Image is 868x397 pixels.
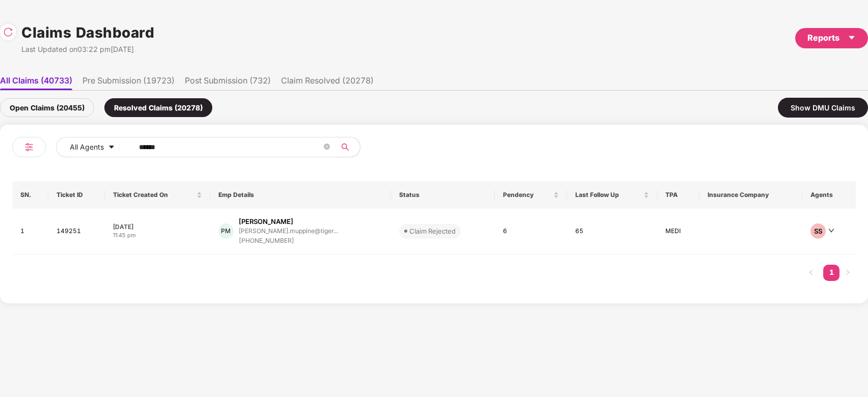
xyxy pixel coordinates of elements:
button: All Agentscaret-down [56,137,137,157]
img: svg+xml;base64,PHN2ZyB4bWxucz0iaHR0cDovL3d3dy53My5vcmcvMjAwMC9zdmciIHdpZHRoPSIyNCIgaGVpZ2h0PSIyNC... [23,141,35,153]
span: close-circle [324,143,330,152]
div: Last Updated on 03:22 pm[DATE] [21,44,154,55]
button: left [803,265,819,281]
div: 11:45 pm [113,231,202,240]
span: left [808,269,814,275]
span: caret-down [848,34,856,42]
li: Pre Submission (19723) [82,75,175,90]
li: Next Page [839,265,856,281]
li: Claim Resolved (20278) [281,75,374,90]
h1: Claims Dashboard [21,21,154,44]
span: All Agents [70,141,104,153]
span: right [845,269,851,275]
th: Status [391,181,495,209]
img: svg+xml;base64,PHN2ZyBpZD0iUmVsb2FkLTMyeDMyIiB4bWxucz0iaHR0cDovL3d3dy53My5vcmcvMjAwMC9zdmciIHdpZH... [3,27,13,37]
div: Claim Rejected [409,226,456,236]
td: 6 [495,209,567,254]
td: 65 [567,209,657,254]
div: [PHONE_NUMBER] [239,236,338,246]
th: Ticket ID [48,181,105,209]
div: Resolved Claims (20278) [104,98,212,117]
li: 1 [823,265,839,281]
div: Show DMU Claims [778,98,868,118]
span: caret-down [108,144,115,152]
span: close-circle [324,144,330,150]
th: Emp Details [210,181,391,209]
th: Agents [802,181,856,209]
button: right [839,265,856,281]
div: [PERSON_NAME] [239,217,293,226]
th: TPA [657,181,699,209]
div: Reports [807,32,856,44]
th: Ticket Created On [105,181,210,209]
span: down [828,228,834,234]
li: Post Submission (732) [185,75,271,90]
button: search [335,137,360,157]
div: PM [218,223,234,239]
li: Previous Page [803,265,819,281]
span: Pendency [503,191,551,199]
span: Ticket Created On [113,191,194,199]
span: search [335,143,355,151]
span: Last Follow Up [575,191,641,199]
th: Last Follow Up [567,181,657,209]
th: Pendency [495,181,567,209]
div: [DATE] [113,222,202,231]
td: MEDI [657,209,699,254]
td: 1 [12,209,48,254]
div: [PERSON_NAME].muppine@tiger... [239,228,338,234]
th: Insurance Company [699,181,802,209]
td: 149251 [48,209,105,254]
div: SS [810,223,826,239]
a: 1 [823,265,839,280]
th: SN. [12,181,48,209]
